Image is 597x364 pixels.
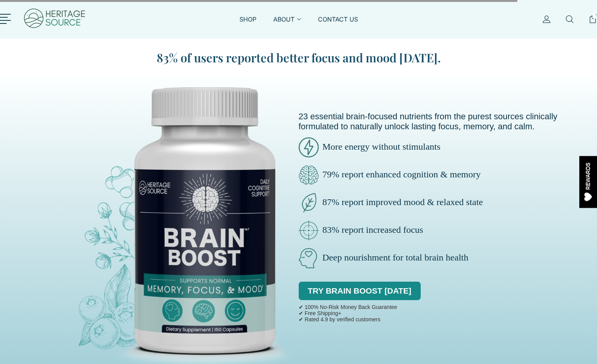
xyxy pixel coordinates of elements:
[23,4,86,35] img: Heritage Source
[299,220,319,240] img: brain-boost-clinically-focus.png
[589,15,597,33] a: 1
[239,15,256,33] a: SHOP
[299,276,421,302] div: TRY BRAIN BOOST [DATE]
[299,193,319,213] img: brain-boost-natural-pure.png
[299,137,319,157] img: brain-boost-energy.png
[299,282,421,300] a: TRY BRAIN BOOST [DATE]
[299,248,319,268] img: brain-boost-natural.png
[318,15,358,33] a: CONTACT US
[299,316,397,322] p: ✔ Rated 4.9 by verified customers
[273,15,301,33] a: ABOUT
[299,310,397,316] p: ✔ Free Shipping+
[299,165,319,185] img: brain-boost-clarity.png
[125,49,472,66] blockquote: 83% of users reported better focus and mood [DATE].
[299,304,397,310] p: ✔ 100% No-Risk Money Back Guarantee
